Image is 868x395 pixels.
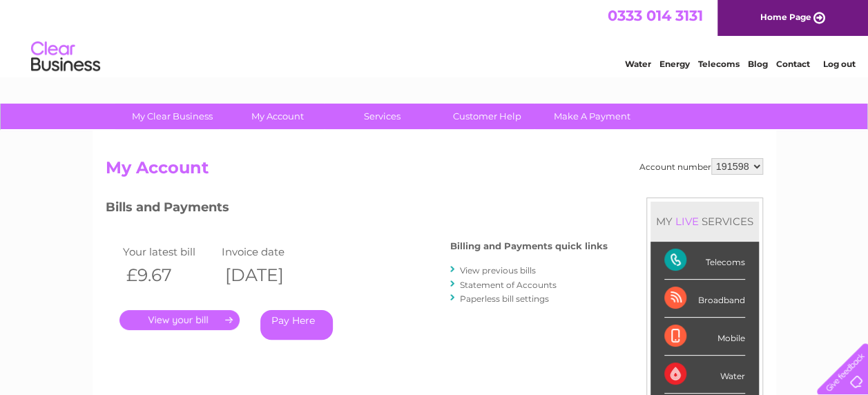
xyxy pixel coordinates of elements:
a: Make A Payment [535,104,649,129]
a: Contact [776,59,810,69]
a: Services [325,104,439,129]
a: Log out [822,59,855,69]
h2: My Account [106,158,763,184]
a: Water [625,59,651,69]
a: Blog [748,59,768,69]
div: MY SERVICES [650,202,759,241]
h4: Billing and Payments quick links [450,241,608,251]
h3: Bills and Payments [106,197,608,222]
a: Pay Here [260,310,333,340]
div: Water [664,356,745,394]
a: My Account [220,104,334,129]
a: Telecoms [698,59,740,69]
td: Invoice date [218,242,318,261]
td: Your latest bill [119,242,219,261]
div: Account number [639,158,763,175]
div: Mobile [664,318,745,356]
img: logo.png [30,36,101,78]
a: . [119,310,240,330]
th: £9.67 [119,261,219,289]
a: Energy [659,59,690,69]
div: Broadband [664,280,745,318]
a: View previous bills [460,265,536,276]
a: Statement of Accounts [460,280,557,290]
a: 0333 014 3131 [608,7,703,24]
div: Clear Business is a trading name of Verastar Limited (registered in [GEOGRAPHIC_DATA] No. 3667643... [108,8,761,67]
div: Telecoms [664,242,745,280]
a: Customer Help [430,104,544,129]
th: [DATE] [218,261,318,289]
a: Paperless bill settings [460,293,549,304]
div: LIVE [673,215,702,228]
a: My Clear Business [115,104,229,129]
